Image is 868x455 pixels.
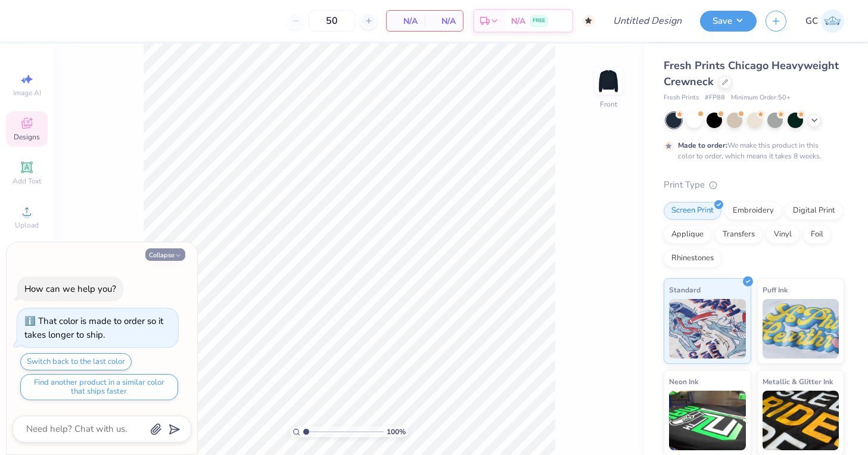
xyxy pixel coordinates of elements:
div: Print Type [664,178,844,192]
span: Metallic & Glitter Ink [763,375,833,388]
div: Foil [803,226,831,244]
button: Collapse [145,248,185,261]
img: Gracyn Cantrell [821,10,844,33]
span: Standard [669,283,701,296]
div: Digital Print [785,202,843,220]
span: FREE [533,17,545,25]
img: Standard [669,299,746,359]
div: Transfers [715,226,763,244]
div: Screen Print [664,202,721,220]
span: Add Text [13,176,41,186]
span: Fresh Prints [664,93,699,103]
a: GC [805,10,844,33]
input: – – [309,10,355,32]
div: How can we help you? [24,283,116,295]
div: Vinyl [766,226,799,244]
img: Metallic & Glitter Ink [763,391,839,450]
span: Minimum Order: 50 + [731,93,791,103]
input: Untitled Design [603,9,691,33]
div: Rhinestones [664,250,721,267]
span: 100 % [387,426,406,437]
span: Fresh Prints Chicago Heavyweight Crewneck [664,58,839,89]
button: Save [700,11,757,32]
span: N/A [511,15,525,27]
img: Front [596,69,620,93]
span: # FP88 [705,93,725,103]
button: Find another product in a similar color that ships faster [20,374,178,400]
div: We make this product in this color to order, which means it takes 8 weeks. [678,140,825,161]
span: Puff Ink [763,283,788,296]
button: Switch back to the last color [20,353,132,370]
span: Image AI [13,88,41,98]
img: Neon Ink [669,391,746,450]
span: N/A [394,15,418,27]
div: Front [600,99,617,110]
div: Embroidery [725,202,782,220]
strong: Made to order: [678,141,727,150]
span: Neon Ink [669,375,698,388]
span: N/A [432,15,456,27]
span: Upload [15,220,39,230]
span: GC [805,14,818,28]
img: Puff Ink [763,299,839,359]
div: Applique [664,226,711,244]
div: That color is made to order so it takes longer to ship. [24,315,163,341]
span: Designs [14,132,40,142]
